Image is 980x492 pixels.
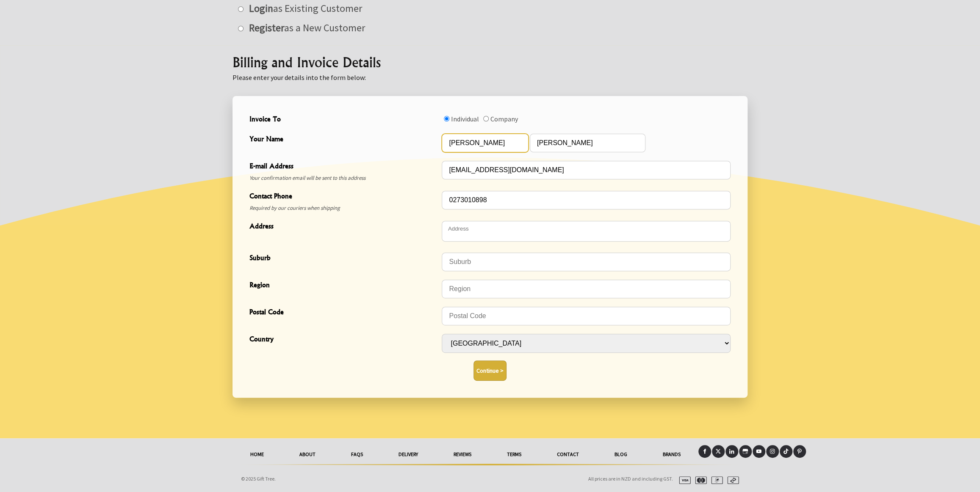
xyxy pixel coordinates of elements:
a: reviews [436,445,489,464]
img: afterpay.svg [724,476,739,484]
span: All prices are in NZD and including GST. [588,476,673,482]
img: paypal.svg [708,476,723,484]
h2: Billing and Invoice Details [233,52,747,72]
input: Contact Phone [442,191,731,209]
a: Pinterest [793,445,806,458]
span: Contact Phone [249,191,437,203]
input: Invoice To [444,116,449,121]
a: delivery [381,445,436,464]
span: Invoice To [249,114,437,126]
span: Address [249,221,437,233]
a: FAQs [333,445,381,464]
span: Postal Code [249,307,437,319]
textarea: Address [442,221,731,242]
strong: Login [249,2,273,15]
select: Country [442,334,731,353]
span: © 2025 Gift Tree. [241,476,276,482]
a: Facebook [698,445,711,458]
a: HOME [233,445,282,464]
label: Company [490,115,518,123]
label: as a New Customer [245,21,365,34]
input: Your Name [442,134,528,152]
span: Required by our couriers when shipping [249,203,437,213]
a: LinkedIn [725,445,738,458]
span: Country [249,334,437,346]
input: Invoice To [483,116,489,121]
span: E-mail Address [249,161,437,173]
input: E-mail Address [442,161,731,179]
a: Instagram [766,445,779,458]
a: Brands [645,445,698,464]
a: About [282,445,333,464]
input: Postal Code [442,307,731,325]
a: Contact [539,445,597,464]
img: mastercard.svg [692,476,707,484]
input: Region [442,280,731,298]
a: Youtube [753,445,765,458]
label: Individual [451,115,479,123]
strong: Register [249,21,284,34]
input: Your Name [530,134,645,152]
img: visa.svg [675,476,691,484]
a: Blog [597,445,645,464]
span: Your confirmation email will be sent to this address [249,173,437,183]
button: Continue > [473,360,507,381]
a: Tiktok [780,445,792,458]
span: Region [249,280,437,292]
input: Suburb [442,253,731,271]
p: Please enter your details into the form below: [233,72,747,82]
label: as Existing Customer [245,2,362,15]
a: X (Twitter) [712,445,725,458]
a: Terms [489,445,539,464]
span: Suburb [249,253,437,265]
span: Your Name [249,134,437,146]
